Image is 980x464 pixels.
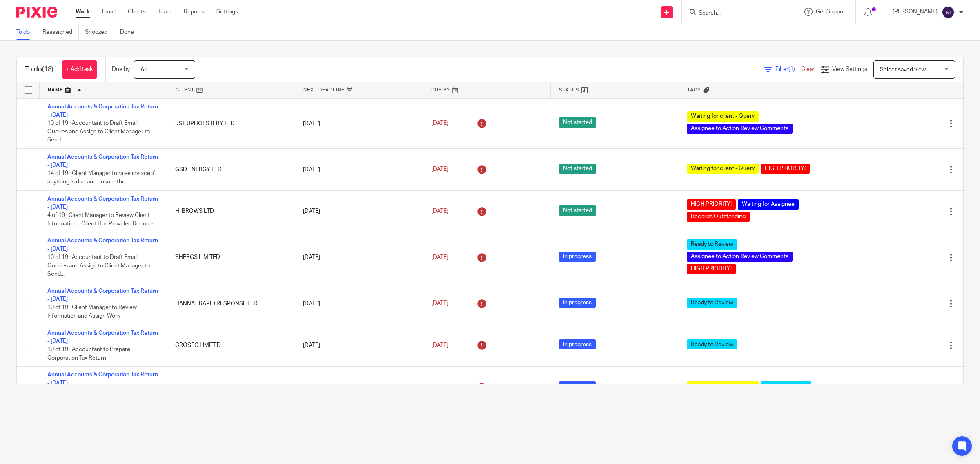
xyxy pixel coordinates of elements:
span: [DATE] [431,342,448,348]
span: 14 of 19 · Client Manager to raise invoice if anything is due and ensure the... [47,171,155,185]
span: Tags [687,88,701,92]
p: Due by [112,65,130,73]
span: [DATE] [431,167,448,172]
span: All [140,67,147,73]
a: Annual Accounts & Corporation Tax Return - [DATE] [47,288,158,302]
td: SHERGS LIMITED [167,232,295,283]
span: 10 of 19 · Accountant to Prepare Corporation Tax Return [47,347,130,361]
td: [DATE] [295,325,423,367]
span: Waiting for client - Query [687,381,759,391]
span: Ready to Review [687,239,737,250]
a: Work [76,8,90,16]
span: In progress [559,339,596,349]
span: 10 of 19 · Accountant to Draft Email Queries and Assign to Client Manager to Send... [47,254,150,277]
td: [DATE] [295,190,423,232]
td: HI BROWS LTD [167,190,295,232]
a: Clear [801,66,815,72]
input: Search [698,10,771,17]
span: Get Support [816,9,847,15]
span: HIGH PRIORITY! [687,264,736,274]
a: Annual Accounts & Corporation Tax Return - [DATE] [47,372,158,386]
span: (18) [42,66,53,73]
td: [DATE] [295,367,423,409]
a: Clients [128,8,146,16]
a: Annual Accounts & Corporation Tax Return - [DATE] [47,104,158,118]
span: Assignee to Action Review Comments [687,252,793,262]
span: Filter [775,66,801,72]
span: 4 of 19 · Client Manager to Review Client Information - Client Has Provided Records [47,213,154,227]
a: Reassigned [42,24,79,40]
p: [PERSON_NAME] [893,8,938,16]
h1: To do [25,65,53,74]
span: [DATE] [431,254,448,260]
span: Not started [559,117,596,128]
a: Done [120,24,140,40]
span: [DATE] [431,300,448,306]
td: [DATE] [295,148,423,190]
span: In progress [559,381,596,391]
td: AJR LEICESTER LIMITED [167,367,295,409]
a: To do [16,24,36,40]
span: [DATE] [431,120,448,126]
span: HIGH PRIORITY! [761,164,810,174]
td: HANNAT RAPID RESPONSE LTD [167,283,295,325]
td: [DATE] [295,98,423,148]
td: CROSEC LIMITED [167,325,295,367]
td: GSD ENERGY LTD [167,148,295,190]
td: [DATE] [295,283,423,325]
span: 10 of 19 · Client Manager to Review Information and Assign Work [47,305,137,319]
a: Annual Accounts & Corporation Tax Return - [DATE] [47,154,158,168]
a: + Add task [62,60,97,79]
a: Annual Accounts & Corporation Tax Return - [DATE] [47,196,158,210]
a: Reports [184,8,204,16]
td: [DATE] [295,232,423,283]
span: View Settings [832,66,867,72]
span: Records Outstanding [687,212,750,222]
a: Annual Accounts & Corporation Tax Return - [DATE] [47,330,158,344]
span: Ready to Review [761,381,811,391]
img: Pixie [16,7,57,18]
span: In progress [559,252,596,262]
span: Ready to Review [687,339,737,349]
span: (1) [788,66,795,72]
a: Annual Accounts & Corporation Tax Return - [DATE] [47,238,158,252]
span: Select saved view [880,67,926,73]
span: [DATE] [431,208,448,214]
span: Waiting for Assignee [738,199,799,210]
span: Waiting for client - Query [687,164,759,174]
td: JST UPHOLSTERY LTD [167,98,295,148]
a: Settings [216,8,238,16]
span: Waiting for client - Query [687,111,759,122]
span: Not started [559,205,596,216]
span: Not started [559,164,596,174]
span: Ready to Review [687,298,737,308]
span: 10 of 19 · Accountant to Draft Email Queries and Assign to Client Manager to Send... [47,120,150,143]
a: Email [102,8,116,16]
span: Assignee to Action Review Comments [687,124,793,134]
a: Team [158,8,171,16]
img: svg%3E [942,6,955,19]
span: In progress [559,298,596,308]
span: HIGH PRIORITY! [687,199,736,210]
a: Snoozed [85,24,114,40]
